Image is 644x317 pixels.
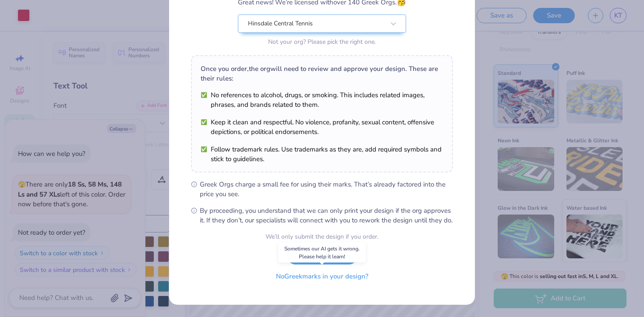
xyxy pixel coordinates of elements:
[278,243,366,263] div: Sometimes our AI gets it wrong. Please help it learn!
[201,144,443,164] li: Follow trademark rules. Use trademarks as they are, add required symbols and stick to guidelines.
[201,90,443,109] li: No references to alcohol, drugs, or smoking. This includes related images, phrases, and brands re...
[238,37,406,46] div: Not your org? Please pick the right one.
[200,180,453,199] span: Greek Orgs charge a small fee for using their marks. That’s already factored into the price you see.
[201,117,443,137] li: Keep it clean and respectful. No violence, profanity, sexual content, offensive depictions, or po...
[200,206,453,225] span: By proceeding, you understand that we can only print your design if the org approves it. If they ...
[201,64,443,83] div: Once you order, the org will need to review and approve your design. These are their rules:
[269,268,376,285] button: NoGreekmarks in your design?
[265,232,379,241] div: We’ll only submit the design if you order.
